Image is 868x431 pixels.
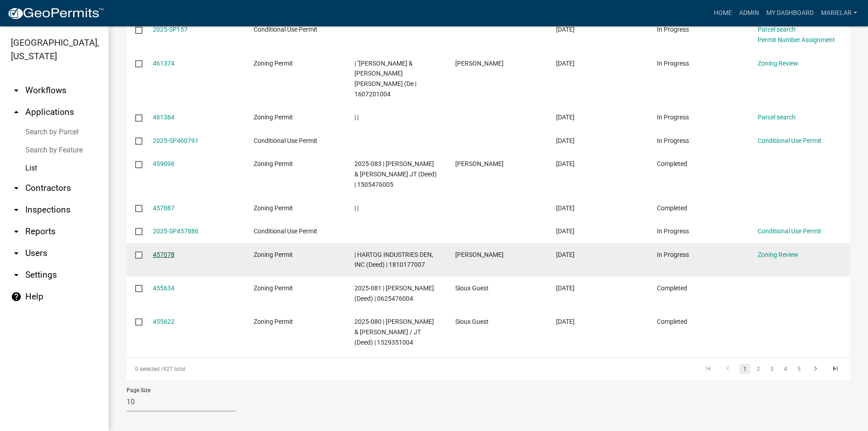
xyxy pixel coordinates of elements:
[455,318,489,325] span: Sioux Guest
[455,160,504,167] span: Jim Vonk
[817,5,861,22] a: marielar
[556,26,575,33] span: 08/11/2025
[153,137,198,144] a: 2025-SP460791
[699,364,717,374] a: go to first page
[710,5,736,22] a: Home
[827,364,844,374] a: go to last page
[254,204,293,212] span: Zoning Permit
[254,318,293,325] span: Zoning Permit
[657,160,687,167] span: Completed
[556,60,575,67] span: 08/08/2025
[153,160,175,167] a: 459096
[354,160,437,188] span: 2025-083 | VONK, JAMES E. & ERICA L. JT (Deed) | 1505476005
[758,114,796,121] a: Parcel search
[556,114,575,121] span: 08/08/2025
[719,364,736,374] a: go to previous page
[153,26,188,33] a: 2025-SP157
[657,137,689,144] span: In Progress
[254,251,293,258] span: Zoning Permit
[254,60,293,67] span: Zoning Permit
[153,284,175,292] a: 455634
[11,270,22,280] i: arrow_drop_down
[556,318,575,325] span: 07/28/2025
[153,204,175,212] a: 457887
[254,114,293,121] span: Zoning Permit
[753,364,764,374] a: 2
[254,284,293,292] span: Zoning Permit
[556,284,575,292] span: 07/28/2025
[11,85,22,96] i: arrow_drop_down
[153,60,175,67] a: 461374
[738,361,751,377] li: page 1
[758,251,798,258] a: Zoning Review
[751,361,765,377] li: page 2
[455,284,489,292] span: Sioux Guest
[127,358,412,380] div: 927 total
[11,291,22,302] i: help
[657,204,687,212] span: Completed
[153,251,175,258] a: 457078
[807,364,824,374] a: go to next page
[354,204,359,212] span: | |
[556,137,575,144] span: 08/07/2025
[11,183,22,194] i: arrow_drop_down
[354,114,359,121] span: | |
[455,60,504,67] span: Wendell Van beek
[153,114,175,121] a: 461364
[778,361,792,377] li: page 4
[736,5,763,22] a: Admin
[758,227,821,235] a: Conditional Use Permit
[556,227,575,235] span: 07/31/2025
[254,137,317,144] span: Conditional Use Permit
[766,364,777,374] a: 3
[254,160,293,167] span: Zoning Permit
[780,364,791,374] a: 4
[556,204,575,212] span: 07/31/2025
[758,137,821,144] a: Conditional Use Permit
[657,251,689,258] span: In Progress
[657,26,689,33] span: In Progress
[657,60,689,67] span: In Progress
[354,284,434,302] span: 2025-081 | HAMEISTER, RONALD K. (Deed) | 0625476004
[11,204,22,215] i: arrow_drop_down
[455,251,504,258] span: cory french
[254,227,317,235] span: Conditional Use Permit
[11,226,22,237] i: arrow_drop_down
[765,361,778,377] li: page 3
[135,366,163,372] span: 0 selected /
[758,60,798,67] a: Zoning Review
[153,318,175,325] a: 455622
[556,160,575,167] span: 08/04/2025
[758,36,835,43] a: Permit Number Assignment
[254,26,317,33] span: Conditional Use Permit
[657,227,689,235] span: In Progress
[11,107,22,118] i: arrow_drop_up
[657,284,687,292] span: Completed
[354,318,434,346] span: 2025-080 | WELLS, MARK & JULIA / JT (Deed) | 1529351004
[758,26,796,33] a: Parcel search
[657,318,687,325] span: Completed
[153,227,198,235] a: 2025-SP457886
[657,114,689,121] span: In Progress
[354,60,416,98] span: | "BEEK, WENDELL D. & MOLLY M. VAN JT (De | 1607201004
[556,251,575,258] span: 07/30/2025
[739,364,750,374] a: 1
[11,248,22,259] i: arrow_drop_down
[763,5,817,22] a: My Dashboard
[354,251,433,269] span: | HARTOG INDUSTRIES DEN, INC (Deed) | 1810177007
[793,364,804,374] a: 5
[792,361,806,377] li: page 5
